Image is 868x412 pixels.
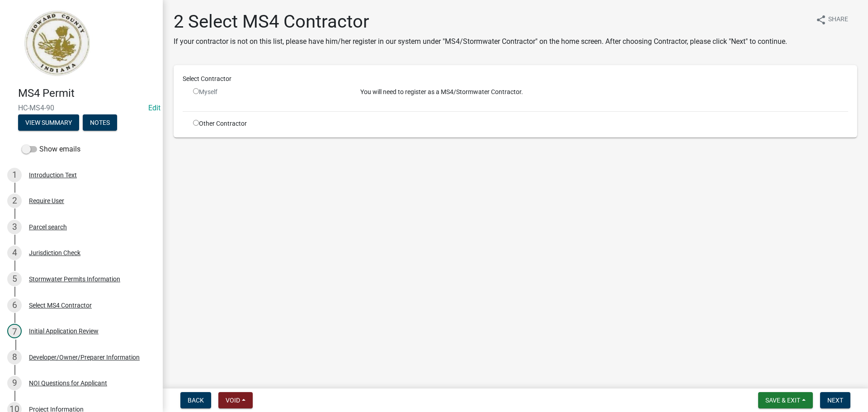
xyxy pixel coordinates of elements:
[226,397,240,404] span: Void
[360,87,848,97] p: You will need to register as a MS4/Stormwater Contractor.
[827,397,843,404] span: Next
[7,298,22,313] div: 6
[186,119,354,128] div: Other Contractor
[29,224,67,230] div: Parcel search
[7,168,22,182] div: 1
[148,104,160,112] wm-modal-confirm: Edit Application Number
[7,246,22,260] div: 4
[176,74,855,84] div: Select Contractor
[174,36,787,47] p: If your contractor is not on this list, please have him/her register in our system under "MS4/Sto...
[758,392,813,408] button: Save & Exit
[7,376,22,390] div: 9
[828,14,848,25] span: Share
[83,114,117,131] button: Notes
[29,302,92,308] div: Select MS4 Contractor
[816,14,826,25] i: share
[29,198,64,204] div: Require User
[29,328,99,334] div: Initial Application Review
[22,144,80,155] label: Show emails
[180,392,211,408] button: Back
[218,392,253,408] button: Void
[193,87,347,97] div: Myself
[148,104,160,112] a: Edit
[18,104,145,112] span: HC-MS4-90
[7,194,22,208] div: 2
[18,114,79,131] button: View Summary
[7,220,22,234] div: 3
[18,87,156,100] h4: MS4 Permit
[174,11,787,33] h1: 2 Select MS4 Contractor
[29,250,80,256] div: Jurisdiction Check
[29,380,107,386] div: NOI Questions for Applicant
[765,397,800,404] span: Save & Exit
[808,11,855,28] button: shareShare
[29,276,120,282] div: Stormwater Permits Information
[18,119,79,127] wm-modal-confirm: Summary
[83,119,117,127] wm-modal-confirm: Notes
[820,392,850,408] button: Next
[7,324,22,338] div: 7
[7,350,22,365] div: 8
[18,9,95,77] img: Howard County, Indiana
[188,397,204,404] span: Back
[7,272,22,286] div: 5
[29,172,77,178] div: Introduction Text
[29,354,140,360] div: Developer/Owner/Preparer Information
